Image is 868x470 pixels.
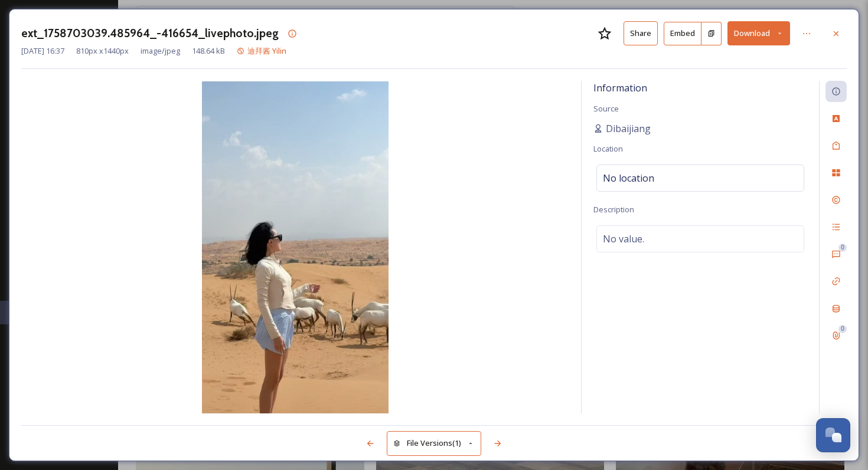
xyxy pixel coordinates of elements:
span: image/jpeg [141,45,180,57]
span: No value. [603,232,644,246]
button: Open Chat [816,418,850,452]
span: Dibaijiang [606,121,651,136]
button: File Versions(1) [387,431,481,455]
img: -416654_livephoto.jpeg [21,81,569,413]
button: Download [727,21,790,45]
button: Embed [664,22,701,45]
span: 810 px x 1440 px [76,45,129,57]
span: [DATE] 16:37 [21,45,64,57]
span: Location [593,143,623,154]
span: 148.64 kB [192,45,225,57]
span: No location [603,171,654,185]
span: Description [593,204,634,215]
div: 0 [838,244,847,252]
button: Share [624,21,658,45]
span: Source [593,103,619,114]
h3: ext_1758703039.485964_-416654_livephoto.jpeg [21,25,279,42]
div: 0 [838,325,847,333]
span: Information [593,81,647,94]
span: 迪拜酱 Yilin [247,45,286,56]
